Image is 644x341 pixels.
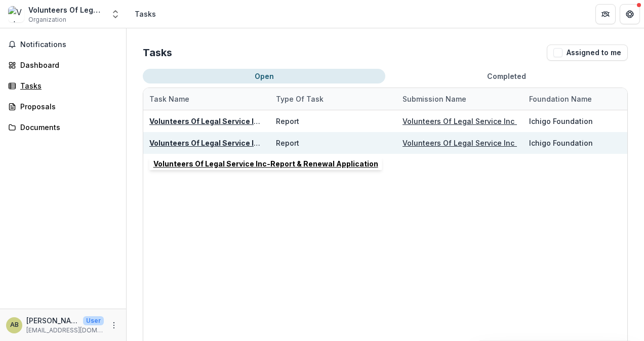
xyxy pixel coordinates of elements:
[4,98,122,115] a: Proposals
[143,88,270,110] div: Task Name
[396,88,523,110] div: Submission Name
[4,36,122,53] button: Notifications
[149,139,374,147] a: Volunteers Of Legal Service Inc-Report & Renewal Application
[595,4,616,24] button: Partners
[4,57,122,73] a: Dashboard
[20,40,118,49] span: Notifications
[276,116,299,126] div: Report
[402,117,577,125] a: Volunteers Of Legal Service Inc - 2023 - Program
[149,117,374,125] a: Volunteers Of Legal Service Inc-Report & Renewal Application
[547,45,628,61] button: Assigned to me
[402,139,577,147] a: Volunteers Of Legal Service Inc - 2023 - Program
[131,7,160,21] nav: breadcrumb
[10,322,19,328] div: Amy Bonderoff
[270,88,396,110] div: Type of Task
[143,94,195,104] div: Task Name
[20,101,114,112] div: Proposals
[4,119,122,136] a: Documents
[529,116,593,126] div: Ichigo Foundation
[20,80,114,91] div: Tasks
[83,316,104,325] p: User
[108,4,123,24] button: Open entity switcher
[20,60,114,70] div: Dashboard
[270,94,330,104] div: Type of Task
[385,69,628,83] button: Completed
[4,77,122,94] a: Tasks
[26,326,104,335] p: [EMAIL_ADDRESS][DOMAIN_NAME]
[8,6,24,22] img: Volunteers Of Legal Service Inc
[529,138,593,148] div: Ichigo Foundation
[108,319,120,331] button: More
[20,122,114,133] div: Documents
[26,315,79,326] p: [PERSON_NAME]
[28,5,104,15] div: Volunteers Of Legal Service Inc
[523,94,598,104] div: Foundation Name
[620,4,640,24] button: Get Help
[28,15,66,24] span: Organization
[143,69,385,83] button: Open
[135,9,156,19] div: Tasks
[276,138,299,148] div: Report
[396,94,472,104] div: Submission Name
[143,47,172,59] h2: Tasks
